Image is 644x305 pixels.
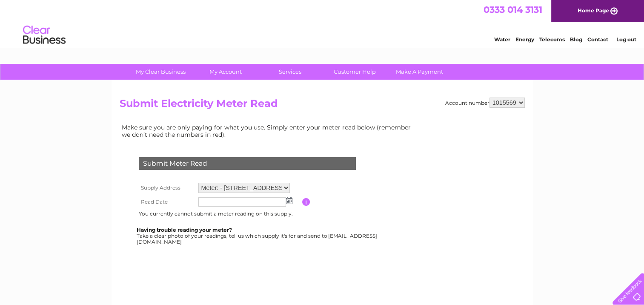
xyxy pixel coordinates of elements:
[587,36,608,43] a: Contact
[120,122,418,140] td: Make sure you are only paying for what you use. Simply enter your meter read below (remember we d...
[139,157,356,170] div: Submit Meter Read
[494,36,510,43] a: Water
[515,36,534,43] a: Energy
[190,64,260,80] a: My Account
[570,36,582,43] a: Blog
[255,64,325,80] a: Services
[137,227,232,233] b: Having trouble reading your meter?
[384,64,455,80] a: Make A Payment
[137,181,196,195] th: Supply Address
[126,64,196,80] a: My Clear Business
[320,64,390,80] a: Customer Help
[302,198,310,206] input: Information
[539,36,565,43] a: Telecoms
[121,5,524,41] div: Clear Business is a trading name of Verastar Limited (registered in [GEOGRAPHIC_DATA] No. 3667643...
[137,209,302,219] td: You currently cannot submit a meter reading on this supply.
[484,4,542,15] a: 0333 014 3131
[445,98,525,108] div: Account number
[137,195,196,209] th: Read Date
[286,197,292,204] img: ...
[23,22,66,48] img: logo.png
[616,36,636,43] a: Log out
[120,98,525,114] h2: Submit Electricity Meter Read
[137,227,378,245] div: Take a clear photo of your readings, tell us which supply it's for and send to [EMAIL_ADDRESS][DO...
